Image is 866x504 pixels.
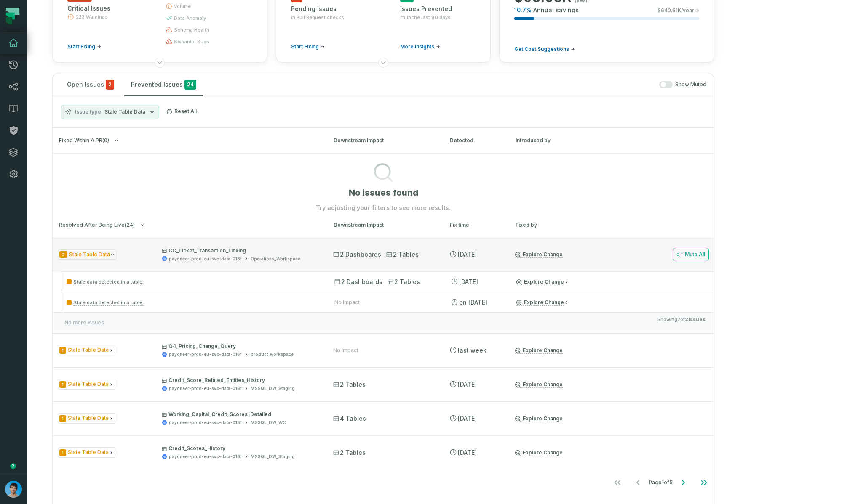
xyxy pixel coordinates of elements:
[334,137,435,144] div: Downstream Impact
[607,474,628,491] button: Go to first page
[388,278,420,286] span: 2 Tables
[349,187,418,199] h1: No issues found
[58,447,115,458] span: Issue Type
[251,385,295,392] div: MSSQL_DW_Staging
[607,474,714,491] ul: Page 1 of 5
[516,299,564,306] a: Explore Change
[174,15,206,21] span: data anomaly
[516,137,591,144] div: Introduced by
[76,13,108,20] span: 223 Warnings
[515,251,563,258] a: Explore Change
[169,419,242,426] div: payoneer-prod-eu-svc-data-016f
[174,38,209,45] span: semantic bugs
[658,7,694,14] span: $ 640.61K /year
[316,204,451,212] p: Try adjusting your filters to see more results.
[251,454,295,460] div: MSSQL_DW_Staging
[73,300,144,305] span: Stale data detected in a table:
[458,251,477,258] relative-time: Sep 30, 2025, 2:00 AM GMT+3
[75,109,103,115] span: Issue type
[106,80,114,90] span: critical issues and errors combined
[163,105,200,118] button: Reset All
[162,343,318,350] p: Q4_Pricing_Change_Query
[333,347,358,354] div: No Impact
[515,347,563,354] a: Explore Change
[673,248,709,261] button: Mute All
[104,109,145,115] span: Stale Table Data
[515,415,563,422] a: Explore Change
[458,381,477,388] relative-time: Sep 21, 2025, 10:28 AM GMT+3
[251,351,294,358] div: product_workspace
[333,250,381,259] span: 2 Dashboards
[459,299,487,306] relative-time: Sep 1, 2025, 2:00 AM GMT+3
[162,377,318,384] p: Credit_Score_Related_Entities_History
[459,278,478,285] relative-time: Sep 30, 2025, 2:00 AM GMT+3
[124,73,203,96] button: Prevented Issues
[59,138,109,144] span: Fixed within a PR ( 0 )
[169,256,242,262] div: payoneer-prod-eu-svc-data-016f
[685,316,706,322] strong: 2 Issues
[59,347,66,354] span: Severity
[58,379,115,390] span: Issue Type
[515,381,563,388] a: Explore Change
[67,43,101,50] a: Start Fixing
[334,278,382,286] span: 2 Dashboards
[450,137,500,144] div: Detected
[162,411,318,418] p: Working_Capital_Credit_Scores_Detailed
[67,300,72,305] span: Severity
[73,279,144,285] span: Stale data detected in a table:
[5,481,22,498] img: avatar of Omri Ildis
[59,449,66,456] span: Severity
[514,46,575,53] a: Get Cost Suggestions
[58,249,117,260] span: Issue Type
[251,256,300,262] div: Operations_Workspace
[169,351,242,358] div: payoneer-prod-eu-svc-data-016f
[458,449,477,456] relative-time: Sep 21, 2025, 10:28 AM GMT+3
[59,222,318,228] button: Resolved After Being Live(24)
[162,247,318,254] p: CC_Ticket_Transaction_Linking
[514,46,569,53] span: Get Cost Suggestions
[59,415,66,422] span: Severity
[174,3,191,10] span: volume
[59,222,135,228] span: Resolved After Being Live ( 24 )
[58,345,115,355] span: Issue Type
[628,474,648,491] button: Go to previous page
[333,448,366,457] span: 2 Tables
[333,380,366,389] span: 2 Tables
[169,454,242,460] div: payoneer-prod-eu-svc-data-016f
[53,153,714,212] div: Fixed within a PR(0)
[450,221,500,229] div: Fix time
[162,445,318,452] p: Credit_Scores_History
[516,279,564,285] a: Explore Change
[516,221,591,229] div: Fixed by
[60,73,121,96] button: Open Issues
[333,414,366,423] span: 4 Tables
[9,462,17,470] div: Tooltip anchor
[386,250,419,259] span: 2 Tables
[334,299,360,306] div: No Impact
[291,43,325,50] a: Start Fixing
[533,6,579,14] span: Annual savings
[59,138,318,144] button: Fixed within a PR(0)
[694,474,714,491] button: Go to last page
[58,413,115,424] span: Issue Type
[59,251,67,258] span: Severity
[458,415,477,422] relative-time: Sep 21, 2025, 10:28 AM GMT+3
[174,27,209,33] span: schema health
[67,4,150,13] div: Critical Issues
[53,474,714,491] nav: pagination
[515,449,563,456] a: Explore Change
[400,5,476,13] div: Issues Prevented
[53,238,714,493] div: Resolved After Being Live(24)
[67,279,72,284] span: Severity
[291,43,319,50] span: Start Fixing
[59,381,66,388] span: Severity
[400,43,440,50] a: More insights
[458,347,486,354] relative-time: Sep 23, 2025, 10:28 AM GMT+3
[251,419,286,426] div: MSSQL_DW_WC
[67,43,95,50] span: Start Fixing
[334,221,435,229] div: Downstream Impact
[291,5,366,13] div: Pending Issues
[184,80,196,90] span: 24
[61,316,107,329] button: No more issues
[657,316,706,329] span: Showing 2 of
